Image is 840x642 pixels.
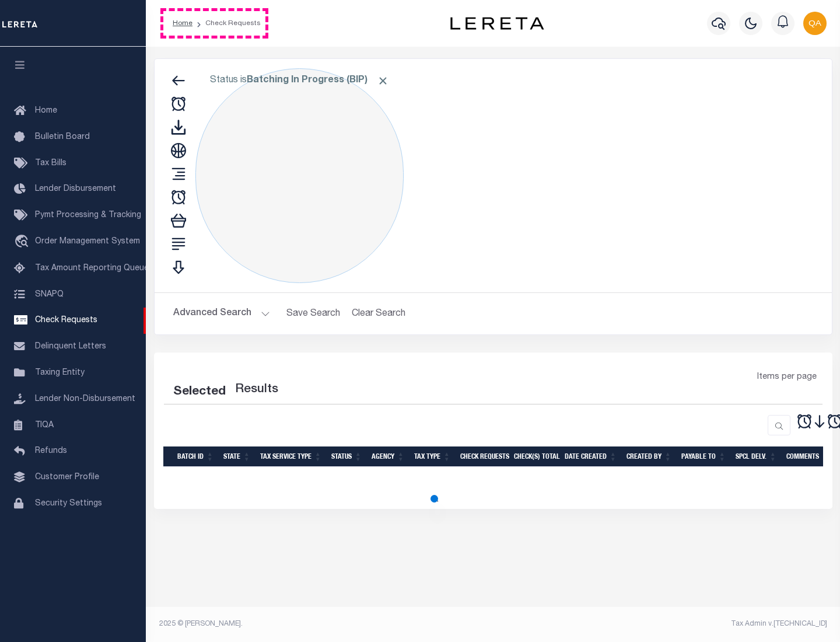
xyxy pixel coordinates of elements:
[502,619,827,629] div: Tax Admin v.[TECHNICAL_ID]
[803,12,827,35] img: svg+xml;base64,PHN2ZyB4bWxucz0iaHR0cDovL3d3dy53My5vcmcvMjAwMC9zdmciIHBvaW50ZXItZXZlbnRzPSJub25lIi...
[35,500,102,508] span: Security Settings
[347,302,411,325] button: Clear Search
[456,446,509,467] th: Check Requests
[622,446,677,467] th: Created By
[35,421,54,429] span: TIQA
[35,107,57,115] span: Home
[450,17,544,30] img: logo-dark.svg
[35,343,106,351] span: Delinquent Letters
[509,446,560,467] th: Check(s) Total
[173,446,219,467] th: Batch Id
[35,447,67,455] span: Refunds
[14,235,33,250] i: travel_explore
[35,211,141,219] span: Pymt Processing & Tracking
[377,75,389,87] span: Click to Remove
[677,446,731,467] th: Payable To
[247,76,389,85] b: Batching In Progress (BIP)
[35,290,64,298] span: SNAPQ
[192,18,261,29] li: Check Requests
[409,446,456,467] th: Tax Type
[195,68,404,283] div: Click to Edit
[35,159,66,168] span: Tax Bills
[35,395,135,403] span: Lender Non-Disbursement
[173,302,270,325] button: Advanced Search
[35,133,90,141] span: Bulletin Board
[279,302,347,325] button: Save Search
[757,371,817,384] span: Items per page
[35,264,149,273] span: Tax Amount Reporting Queue
[731,446,782,467] th: Spcl Delv.
[219,446,256,467] th: State
[35,316,97,325] span: Check Requests
[35,369,85,377] span: Taxing Entity
[173,383,226,402] div: Selected
[35,238,140,246] span: Order Management System
[150,619,494,629] div: 2025 © [PERSON_NAME].
[560,446,622,467] th: Date Created
[235,381,278,399] label: Results
[173,20,192,27] a: Home
[35,473,99,481] span: Customer Profile
[367,446,409,467] th: Agency
[327,446,367,467] th: Status
[256,446,327,467] th: Tax Service Type
[35,185,116,193] span: Lender Disbursement
[782,446,834,467] th: Comments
